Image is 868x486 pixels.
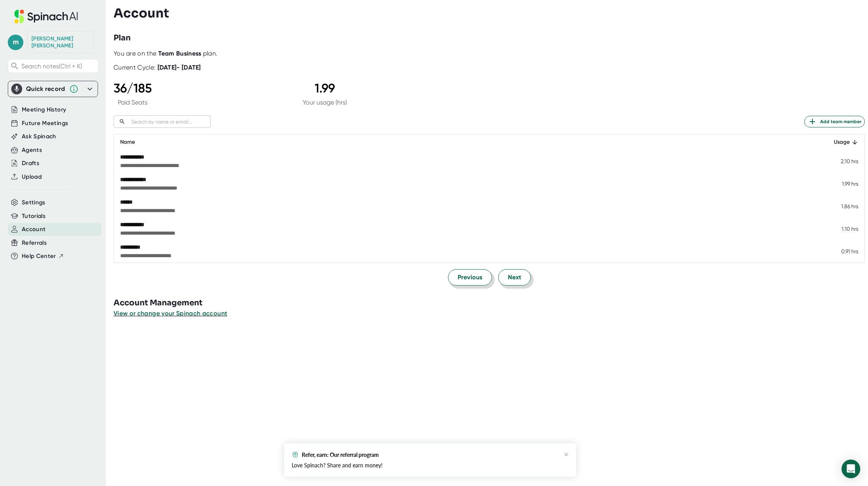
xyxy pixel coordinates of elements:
[114,310,227,317] span: View or change your Spinach account
[128,117,211,126] input: Search by name or email...
[114,309,227,318] button: View or change your Spinach account
[8,35,23,50] span: m
[114,32,131,44] h3: Plan
[114,297,868,309] h3: Account Management
[26,85,65,93] div: Quick record
[114,81,152,96] div: 36 / 185
[157,64,201,71] b: [DATE] - [DATE]
[808,117,861,126] span: Add team member
[22,252,64,261] button: Help Center
[508,273,521,282] span: Next
[22,225,45,234] button: Account
[817,240,864,263] td: 0.91 hrs
[22,146,42,155] button: Agents
[22,239,47,247] button: Referrals
[21,63,82,70] span: Search notes (Ctrl + K)
[303,99,347,106] div: Your usage (hrs)
[303,81,347,96] div: 1.99
[120,138,810,147] div: Name
[114,64,201,71] div: Current Cycle:
[823,138,858,147] div: Usage
[22,212,45,221] button: Tutorials
[842,460,860,478] div: Open Intercom Messenger
[448,269,492,286] button: Previous
[817,172,864,195] td: 1.99 hrs
[114,50,865,57] div: You are on the plan.
[114,6,169,21] h3: Account
[22,132,56,141] button: Ask Spinach
[22,105,66,114] button: Meeting History
[22,159,39,168] button: Drafts
[22,172,42,181] button: Upload
[817,150,864,172] td: 2.10 hrs
[817,218,864,240] td: 1.10 hrs
[22,198,45,207] button: Settings
[458,273,482,282] span: Previous
[114,99,152,106] div: Paid Seats
[498,269,531,286] button: Next
[22,252,56,261] span: Help Center
[11,81,94,97] div: Quick record
[158,50,201,57] b: Team Business
[22,119,68,128] button: Future Meetings
[31,35,90,49] div: Myriam Martin
[817,195,864,218] td: 1.86 hrs
[804,116,865,127] button: Add team member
